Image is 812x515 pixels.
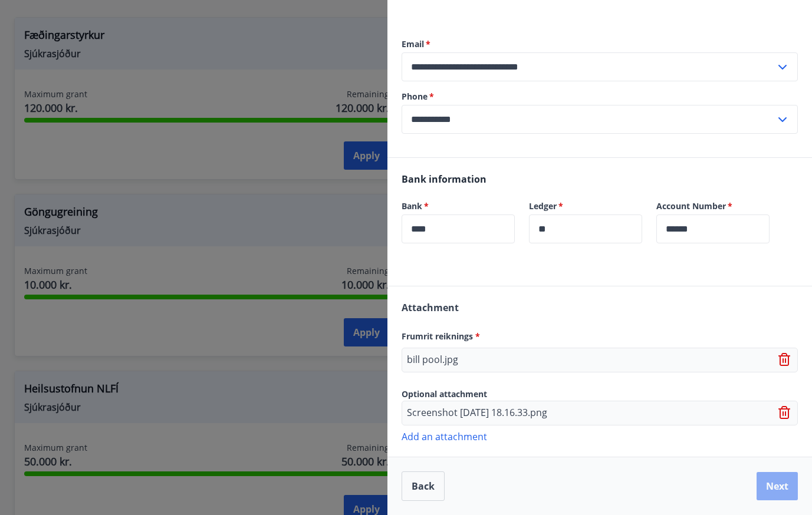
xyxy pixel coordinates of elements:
[529,200,642,212] label: Ledger
[402,331,480,342] span: Frumrit reiknings
[402,38,798,50] label: Email
[402,200,515,212] label: Bank
[656,200,770,212] label: Account Number
[757,472,798,500] button: Next
[402,471,445,501] button: Back
[407,406,547,420] p: Screenshot [DATE] 18.16.33.png
[407,353,458,367] p: bill pool.jpg
[402,173,486,186] span: Bank information
[402,301,459,314] span: Attachment
[402,91,798,103] label: Phone
[402,388,487,400] span: Optional attachment
[402,430,798,442] p: Add an attachment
